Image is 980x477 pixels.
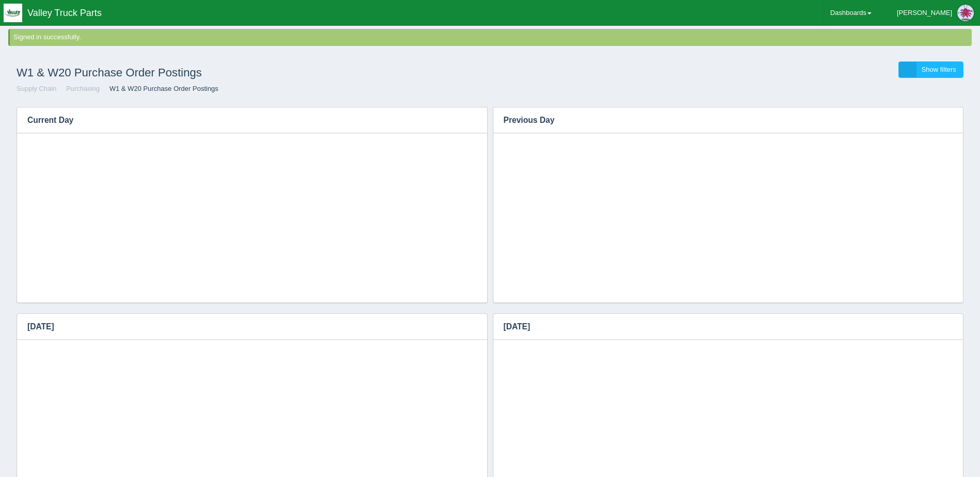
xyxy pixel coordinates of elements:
img: Profile Picture [957,5,974,21]
a: Purchasing [66,85,100,92]
h3: Current Day [17,107,472,133]
img: q1blfpkbivjhsugxdrfq.png [4,4,22,22]
h3: Previous Day [493,107,948,133]
a: Show filters [898,61,963,78]
div: [PERSON_NAME] [897,3,952,23]
span: Show filters [922,66,956,73]
span: Valley Truck Parts [27,8,102,18]
h1: W1 & W20 Purchase Order Postings [17,61,490,84]
h3: [DATE] [17,314,472,340]
li: W1 & W20 Purchase Order Postings [102,84,219,94]
a: Supply Chain [17,85,56,92]
div: Signed in successfully. [13,33,970,42]
h3: [DATE] [493,314,948,340]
